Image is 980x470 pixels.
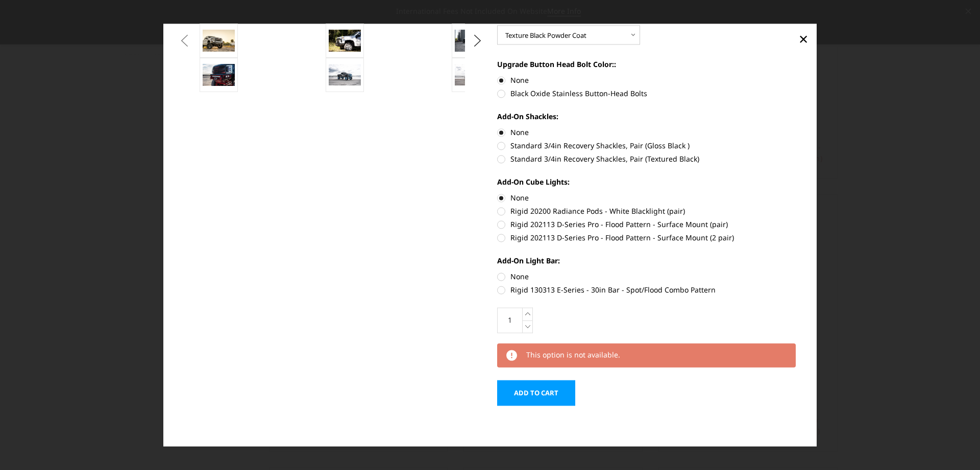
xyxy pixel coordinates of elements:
[497,153,801,164] label: Standard 3/4in Recovery Shackles, Pair (Textured Black)
[455,64,487,86] img: A2L Series - Base Front Bumper (Non Winch)
[497,192,801,203] label: None
[497,232,801,243] label: Rigid 202113 D-Series Pro - Flood Pattern - Surface Mount (2 pair)
[799,28,808,50] span: ×
[470,33,485,49] button: Next
[497,206,801,216] label: Rigid 20200 Radiance Pods - White Blacklight (pair)
[526,349,788,362] p: This option is not available.
[497,271,801,282] label: None
[497,176,801,187] label: Add-On Cube Lights:
[329,30,361,52] img: 2020 Chevrolet HD - Compatible with block heater connection
[497,255,801,266] label: Add-On Light Bar:
[497,219,801,230] label: Rigid 202113 D-Series Pro - Flood Pattern - Surface Mount (pair)
[497,59,801,70] label: Upgrade Button Head Bolt Color::
[497,88,801,99] label: Black Oxide Stainless Button-Head Bolts
[497,75,801,85] label: None
[497,127,801,138] label: None
[203,64,235,86] img: A2L Series - Base Front Bumper (Non Winch)
[929,421,980,470] iframe: Chat Widget
[795,31,812,48] a: Close
[203,30,235,52] img: 2019 GMC 1500
[497,380,575,406] input: Add to Cart
[177,33,192,49] button: Previous
[497,140,801,151] label: Standard 3/4in Recovery Shackles, Pair (Gloss Black )
[455,30,487,52] img: 2020 RAM HD - Available in single light bar configuration only
[497,111,801,122] label: Add-On Shackles:
[329,64,361,85] img: A2L Series - Base Front Bumper (Non Winch)
[497,284,801,295] label: Rigid 130313 E-Series - 30in Bar - Spot/Flood Combo Pattern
